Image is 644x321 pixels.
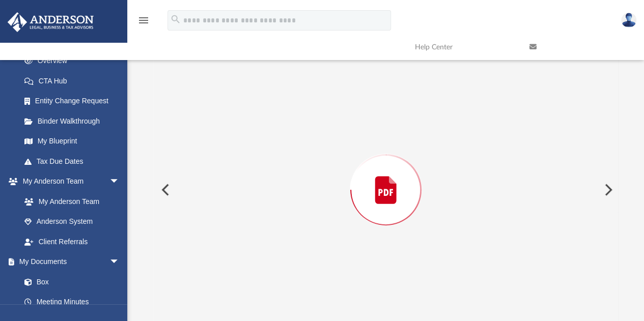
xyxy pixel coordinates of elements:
[14,272,125,292] a: Box
[170,14,181,25] i: search
[109,171,130,192] span: arrow_drop_down
[14,212,130,232] a: Anderson System
[14,71,135,91] a: CTA Hub
[153,176,176,204] button: Previous File
[109,252,130,273] span: arrow_drop_down
[137,14,150,26] i: menu
[7,252,130,272] a: My Documentsarrow_drop_down
[14,91,135,111] a: Entity Change Request
[7,171,130,192] a: My Anderson Teamarrow_drop_down
[14,191,125,212] a: My Anderson Team
[407,27,522,67] a: Help Center
[14,111,135,131] a: Binder Walkthrough
[14,131,130,152] a: My Blueprint
[14,151,135,171] a: Tax Due Dates
[621,13,636,27] img: User Pic
[5,12,97,32] img: Anderson Advisors Platinum Portal
[14,231,130,252] a: Client Referrals
[137,19,150,26] a: menu
[596,176,619,204] button: Next File
[14,292,130,312] a: Meeting Minutes
[14,51,135,71] a: Overview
